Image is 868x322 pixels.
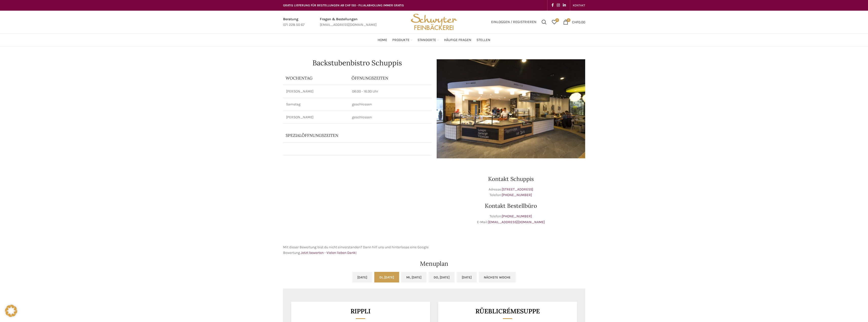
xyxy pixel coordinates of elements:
a: Suchen [539,17,549,27]
a: [DATE] [457,272,477,282]
h2: Menuplan [283,261,585,267]
a: [EMAIL_ADDRESS][DOMAIN_NAME] [488,220,545,224]
a: Einloggen / Registrieren [489,17,539,27]
a: [DATE] [352,272,372,282]
a: Stellen [476,35,490,45]
a: Häufige Fragen [444,35,471,45]
span: Produkte [392,38,410,43]
span: CHF [572,20,578,24]
a: Produkte [392,35,412,45]
div: Main navigation [281,35,588,45]
a: [PHONE_NUMBER] [502,193,532,197]
p: Wochentag [286,75,346,81]
span: Standorte [417,38,436,43]
div: Secondary navigation [570,0,588,10]
span: Stellen [476,38,490,43]
h1: Backstubenbistro Schuppis [283,59,432,66]
span: 0 [555,18,559,22]
h3: Kontakt Schuppis [437,176,585,182]
span: GRATIS LIEFERUNG FÜR BESTELLUNGEN AB CHF 150 - FILIALABHOLUNG IMMER GRATIS [283,4,404,7]
p: [PERSON_NAME] [286,89,346,94]
a: Jetzt bewerten - Vielen lieben Dank! [301,251,357,255]
img: Bäckerei Schwyter [409,11,459,33]
a: Infobox link [320,16,377,28]
a: [STREET_ADDRESS] [502,187,533,192]
iframe: schwyter schuppis [283,163,432,239]
a: Di, [DATE] [374,272,399,282]
p: [PERSON_NAME] [286,115,346,120]
p: ÖFFNUNGSZEITEN [352,75,429,81]
h3: Rippli [297,308,424,314]
span: Home [378,38,387,43]
p: Spezialöffnungszeiten [286,132,404,138]
h3: Rüeblicrémesuppe [444,308,571,314]
a: Linkedin social link [561,2,567,9]
p: Samstag [286,102,346,107]
p: Telefon: E-Mail: [437,214,585,225]
h3: Kontakt Bestellbüro [437,203,585,209]
a: Infobox link [283,16,305,28]
a: Facebook social link [550,2,555,9]
span: Häufige Fragen [444,38,471,43]
a: Nächste Woche [479,272,516,282]
a: Home [378,35,387,45]
a: 0 CHF0.00 [561,17,588,27]
p: geschlossen [352,115,429,120]
a: Site logo [409,20,459,24]
a: KONTAKT [573,0,585,10]
span: Einloggen / Registrieren [491,20,537,24]
div: Meine Wunschliste [549,17,559,27]
a: Do, [DATE] [429,272,455,282]
span: KONTAKT [573,4,585,7]
a: [PHONE_NUMBER] [502,214,532,218]
p: geschlossen [352,102,429,107]
bdi: 0.00 [572,20,585,24]
a: 0 [549,17,559,27]
a: Mi, [DATE] [401,272,427,282]
p: Mit dieser Bewertung bist du nicht einverstanden? Dann hilf uns und hinterlasse eine Google Bewer... [283,244,432,256]
span: 0 [567,18,570,22]
p: 06:00 - 16:30 Uhr [352,89,429,94]
p: Adresse: Telefon: [437,187,585,198]
a: Instagram social link [555,2,561,9]
a: Standorte [417,35,439,45]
